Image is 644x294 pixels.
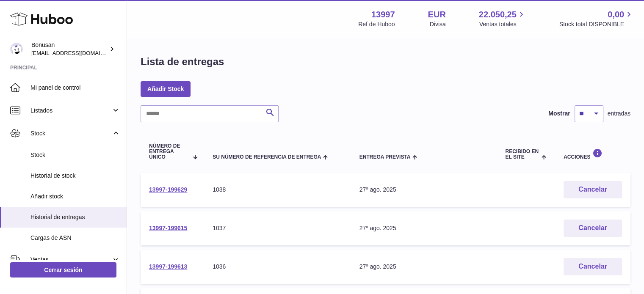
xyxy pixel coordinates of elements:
[149,143,188,160] span: Número de entrega único
[559,9,634,28] a: 0,00 Stock total DISPONIBLE
[10,43,23,55] img: info@bonusan.es
[608,110,630,118] span: entradas
[564,220,622,237] button: Cancelar
[31,49,124,56] span: [EMAIL_ADDRESS][DOMAIN_NAME]
[31,41,108,57] div: Bonusan
[505,149,539,160] span: Recibido en el site
[564,258,622,275] button: Cancelar
[30,84,120,92] span: Mi panel de control
[149,263,187,270] a: 13997-199613
[428,9,445,20] strong: EUR
[564,148,622,160] div: Acciones
[371,9,395,20] strong: 13997
[149,186,187,193] a: 13997-199629
[30,213,120,221] span: Historial de entregas
[608,9,624,20] span: 0,00
[213,263,343,271] div: 1036
[548,110,570,118] label: Mostrar
[30,107,111,115] span: Listados
[213,224,343,232] div: 1037
[30,172,120,180] span: Historial de stock
[30,192,120,201] span: Añadir stock
[479,20,526,28] span: Ventas totales
[359,224,489,232] div: 27º ago. 2025
[213,186,343,194] div: 1038
[359,263,489,271] div: 27º ago. 2025
[30,129,111,137] span: Stock
[430,20,446,28] div: Divisa
[149,225,187,231] a: 13997-199615
[141,81,191,96] a: Añadir Stock
[564,181,622,198] button: Cancelar
[213,154,321,160] span: Su número de referencia de entrega
[359,186,489,194] div: 27º ago. 2025
[359,154,411,160] span: Entrega prevista
[479,9,526,28] a: 22.050,25 Ventas totales
[559,20,634,28] span: Stock total DISPONIBLE
[141,55,224,69] h1: Lista de entregas
[30,151,120,159] span: Stock
[358,20,395,28] div: Ref de Huboo
[30,256,111,264] span: Ventas
[10,262,116,278] a: Cerrar sesión
[479,9,517,20] span: 22.050,25
[30,234,120,242] span: Cargas de ASN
